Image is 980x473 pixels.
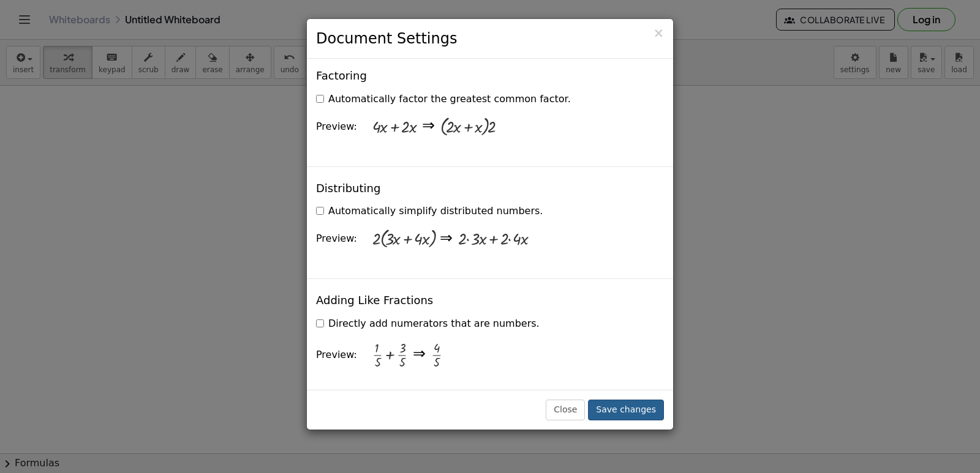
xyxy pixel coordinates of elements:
button: Close [546,400,585,420]
h4: Distributing [316,182,380,195]
label: Automatically simplify distributed numbers. [316,204,543,218]
span: × [653,26,664,40]
input: Automatically simplify distributed numbers. [316,207,324,215]
input: Directly add numerators that are numbers. [316,319,324,327]
input: Automatically factor the greatest common factor. [316,95,324,103]
span: Preview: [316,121,357,132]
h3: Document Settings [316,28,664,49]
span: Preview: [316,233,357,244]
span: Preview: [316,349,357,360]
h4: Adding Like Fractions [316,294,433,307]
label: Directly add numerators that are numbers. [316,317,540,331]
div: ⇒ [413,344,426,366]
div: ⇒ [422,116,435,138]
h4: Factoring [316,70,367,82]
button: Save changes [588,400,664,420]
div: ⇒ [440,228,453,250]
label: Automatically factor the greatest common factor. [316,92,571,106]
button: Close [653,27,664,40]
